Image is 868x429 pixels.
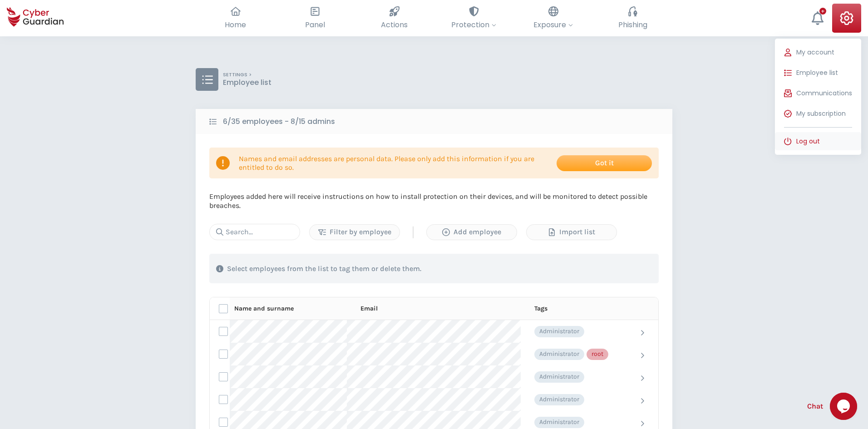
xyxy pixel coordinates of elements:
p: Tags [534,305,547,313]
button: Protection [434,4,513,33]
div: Import list [533,227,610,237]
button: My subscription [775,104,861,123]
p: Administrator [539,418,579,426]
span: Log out [796,137,820,146]
span: Home [225,19,246,30]
p: SETTINGS > [223,72,271,78]
span: Chat [807,401,823,412]
span: | [411,225,415,239]
input: Search... [209,224,300,240]
button: Got it [557,155,652,171]
button: My accountEmployee listCommunicationsMy subscriptionLog out [832,4,861,33]
span: Communications [796,89,852,98]
p: Administrator [539,327,579,335]
div: Add employee [434,227,510,237]
span: Actions [381,19,408,30]
button: My account [775,43,861,61]
p: Names and email addresses are personal data. Please only add this information if you are entitled... [239,154,550,172]
div: + [819,8,826,15]
span: Employee list [796,68,838,78]
p: root [592,350,603,358]
span: My account [796,48,834,57]
span: Phishing [618,19,647,30]
div: Filter by employee [316,227,393,237]
span: Panel [305,19,325,30]
button: Exposure [513,4,593,33]
p: Administrator [539,373,579,381]
span: Protection [451,19,496,30]
button: Actions [355,4,434,33]
button: Add employee [426,224,517,240]
button: Home [196,4,275,33]
button: Import list [526,224,617,240]
p: Name and surname [234,305,294,313]
iframe: chat widget [830,393,859,420]
span: My subscription [796,109,846,118]
button: Log out [775,132,861,150]
p: Administrator [539,350,579,358]
p: Employee list [223,78,271,87]
p: Select employees from the list to tag them or delete them. [227,264,421,273]
span: Exposure [533,19,573,30]
button: Communications [775,84,861,102]
button: Filter by employee [309,224,400,240]
button: Phishing [593,4,672,33]
p: Email [360,305,378,313]
p: Administrator [539,395,579,404]
button: Panel [275,4,355,33]
b: 6/35 employees - 8/15 admins [223,116,335,127]
p: Employees added here will receive instructions on how to install protection on their devices, and... [209,192,659,210]
div: Got it [563,158,645,168]
button: Employee list [775,64,861,82]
